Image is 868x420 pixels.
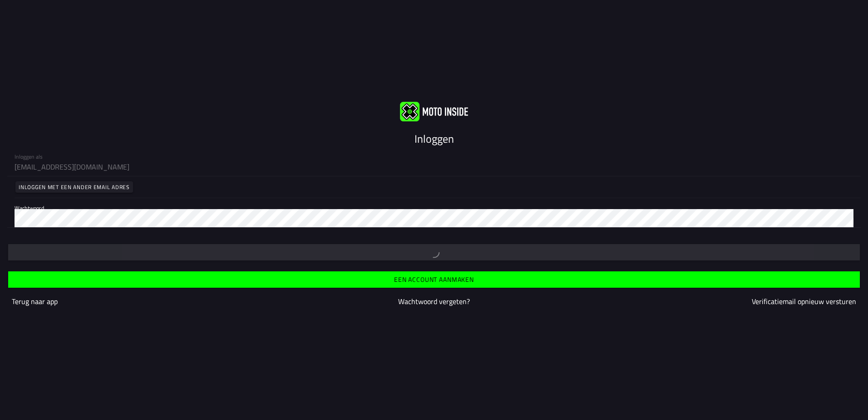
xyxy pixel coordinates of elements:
[398,296,470,307] a: Wachtwoord vergeten?
[15,181,133,193] ion-button: Inloggen met een ander email adres
[8,271,860,288] ion-button: Een account aanmaken
[12,296,58,307] a: Terug naar app
[752,296,856,307] a: Verificatiemail opnieuw versturen
[414,130,454,147] ion-text: Inloggen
